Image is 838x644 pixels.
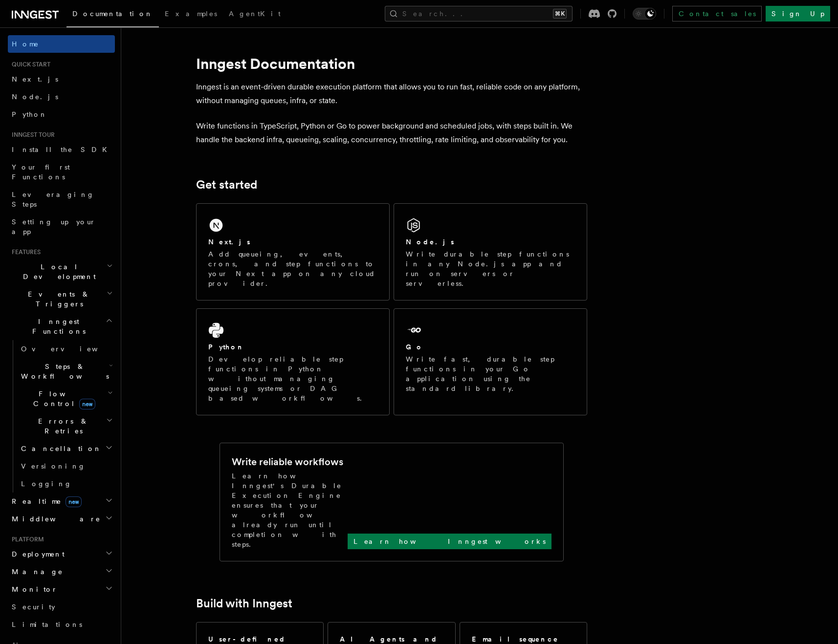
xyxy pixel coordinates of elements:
a: Install the SDK [8,141,115,158]
span: AgentKit [229,10,281,18]
span: Deployment [8,549,65,559]
span: Inngest tour [8,131,55,139]
p: Learn how Inngest works [353,537,546,546]
a: Python [8,106,115,123]
a: AgentKit [223,3,287,26]
span: Documentation [72,10,153,18]
a: Setting up your app [8,213,115,240]
a: Get started [196,178,257,192]
h2: Node.js [406,237,454,247]
button: Events & Triggers [8,285,115,313]
span: Limitations [12,621,82,628]
span: new [66,496,82,507]
span: Setting up your app [12,218,96,236]
span: Monitor [8,584,58,594]
a: Overview [17,340,115,358]
a: Node.jsWrite durable step functions in any Node.js app and run on servers or serverless. [394,203,587,301]
button: Realtimenew [8,493,115,510]
span: Inngest Functions [8,317,106,336]
span: Overview [21,345,122,353]
span: Features [8,248,41,256]
span: new [79,399,95,409]
button: Toggle dark mode [633,8,656,20]
button: Deployment [8,545,115,563]
span: Leveraging Steps [12,191,94,208]
span: Cancellation [17,444,102,453]
span: Steps & Workflows [17,362,109,381]
span: Manage [8,567,63,577]
a: Leveraging Steps [8,186,115,213]
p: Inngest is an event-driven durable execution platform that allows you to run fast, reliable code ... [196,80,587,107]
span: Middleware [8,514,101,524]
span: Platform [8,536,44,543]
span: Home [12,39,39,49]
a: Contact sales [672,6,762,21]
a: GoWrite fast, durable step functions in your Go application using the standard library. [394,308,587,415]
span: Local Development [8,262,107,281]
span: Flow Control [17,389,108,408]
a: Versioning [17,457,115,475]
button: Inngest Functions [8,313,115,340]
a: Examples [159,3,223,26]
a: PythonDevelop reliable step functions in Python without managing queueing systems or DAG based wo... [196,308,390,415]
p: Learn how Inngest's Durable Execution Engine ensures that your workflow already run until complet... [232,471,348,549]
h2: Email sequence [472,634,559,644]
a: Your first Functions [8,158,115,186]
span: Events & Triggers [8,289,107,309]
button: Local Development [8,258,115,285]
p: Write durable step functions in any Node.js app and run on servers or serverless. [406,249,575,288]
div: Inngest Functions [8,340,115,493]
p: Add queueing, events, crons, and step functions to your Next app on any cloud provider. [208,249,377,288]
p: Write functions in TypeScript, Python or Go to power background and scheduled jobs, with steps bu... [196,119,587,147]
a: Security [8,598,115,616]
a: Node.js [8,88,115,106]
button: Manage [8,563,115,580]
a: Sign Up [766,6,830,21]
a: Next.js [8,70,115,88]
h2: Write reliable workflows [232,455,343,469]
h1: Inngest Documentation [196,55,587,72]
a: Build with Inngest [196,597,292,610]
a: Documentation [66,3,159,27]
p: Develop reliable step functions in Python without managing queueing systems or DAG based workflows. [208,354,377,403]
span: Your first Functions [12,163,70,181]
span: Realtime [8,496,82,506]
span: Examples [165,10,217,18]
a: Logging [17,475,115,493]
button: Errors & Retries [17,412,115,440]
button: Middleware [8,510,115,528]
span: Install the SDK [12,146,113,153]
span: Errors & Retries [17,416,106,436]
h2: Next.js [208,237,250,247]
button: Flow Controlnew [17,385,115,412]
a: Home [8,35,115,53]
span: Security [12,603,55,611]
span: Quick start [8,61,50,68]
button: Cancellation [17,440,115,457]
kbd: ⌘K [553,9,567,19]
a: Limitations [8,616,115,633]
p: Write fast, durable step functions in your Go application using the standard library. [406,354,575,393]
span: Next.js [12,75,58,83]
span: Versioning [21,462,86,470]
h2: Go [406,342,423,352]
span: Logging [21,480,72,488]
button: Monitor [8,580,115,598]
button: Search...⌘K [385,6,573,21]
a: Next.jsAdd queueing, events, crons, and step functions to your Next app on any cloud provider. [196,203,390,301]
button: Steps & Workflows [17,358,115,385]
span: Node.js [12,93,58,101]
a: Learn how Inngest works [348,534,551,549]
h2: Python [208,342,244,352]
span: Python [12,110,47,118]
